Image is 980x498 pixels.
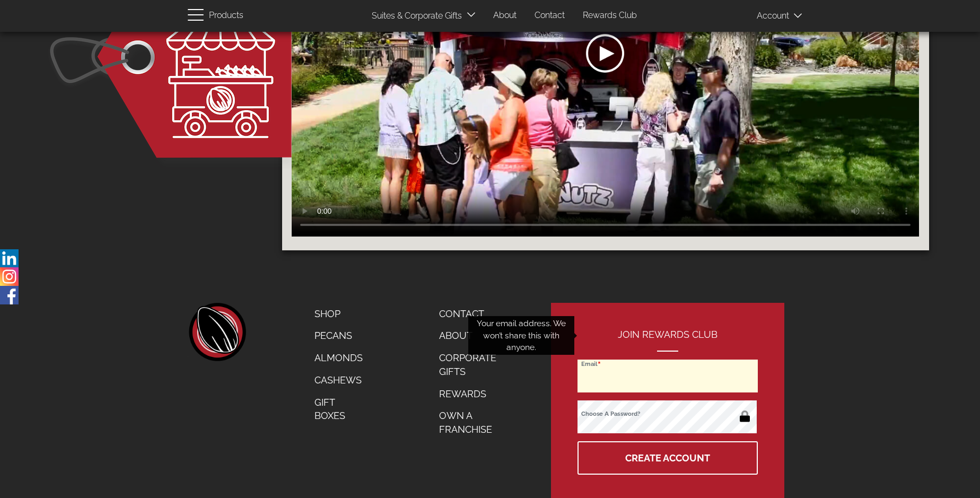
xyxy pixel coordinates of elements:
[307,347,371,369] a: Almonds
[527,5,573,26] a: Contact
[307,391,371,427] a: Gift Boxes
[188,303,246,361] a: home
[431,347,517,382] a: Corporate Gifts
[307,325,371,347] a: Pecans
[431,325,517,347] a: About
[431,303,517,325] a: Contact
[577,441,758,475] button: Create Account
[209,8,243,23] span: Products
[307,303,371,325] a: Shop
[468,316,574,355] div: Your email address. We won’t share this with anyone.
[431,383,517,405] a: Rewards
[485,5,524,26] a: About
[577,360,758,392] input: Email
[431,405,517,440] a: Own a Franchise
[575,5,645,26] a: Rewards Club
[364,6,465,27] a: Suites & Corporate Gifts
[577,329,758,352] h2: Join Rewards Club
[307,369,371,391] a: Cashews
